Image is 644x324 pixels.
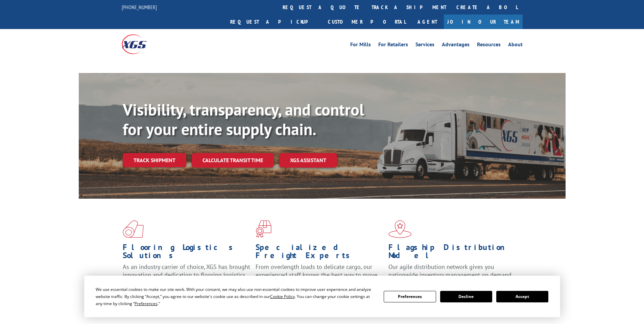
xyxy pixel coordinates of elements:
span: Our agile distribution network gives you nationwide inventory management on demand. [388,263,513,279]
a: Agent [411,15,444,29]
a: For Mills [350,42,371,49]
a: Join Our Team [444,15,523,29]
img: xgs-icon-flagship-distribution-model-red [388,220,412,238]
a: Calculate transit time [192,153,274,168]
h1: Flagship Distribution Model [388,243,516,263]
a: Request a pickup [225,15,323,29]
a: Advantages [442,42,470,49]
img: xgs-icon-focused-on-flooring-red [256,220,271,238]
a: XGS ASSISTANT [279,153,337,168]
span: Cookie Policy [270,294,295,299]
h1: Specialized Freight Experts [256,243,383,263]
h1: Flooring Logistics Solutions [123,243,251,263]
a: For Retailers [378,42,408,49]
span: Preferences [135,301,158,306]
button: Preferences [384,291,436,302]
a: [PHONE_NUMBER] [122,4,157,10]
button: Decline [440,291,492,302]
a: Resources [477,42,501,49]
div: Cookie Consent Prompt [84,276,560,317]
a: Customer Portal [323,15,411,29]
div: We use essential cookies to make our site work. With your consent, we may also use non-essential ... [96,286,376,307]
a: About [508,42,523,49]
a: Services [415,42,434,49]
b: Visibility, transparency, and control for your entire supply chain. [123,99,364,140]
span: As an industry carrier of choice, XGS has brought innovation and dedication to flooring logistics... [123,263,250,287]
button: Accept [496,291,548,302]
img: xgs-icon-total-supply-chain-intelligence-red [123,220,144,238]
p: From overlength loads to delicate cargo, our experienced staff knows the best way to move your fr... [256,263,383,293]
a: Track shipment [123,153,186,167]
